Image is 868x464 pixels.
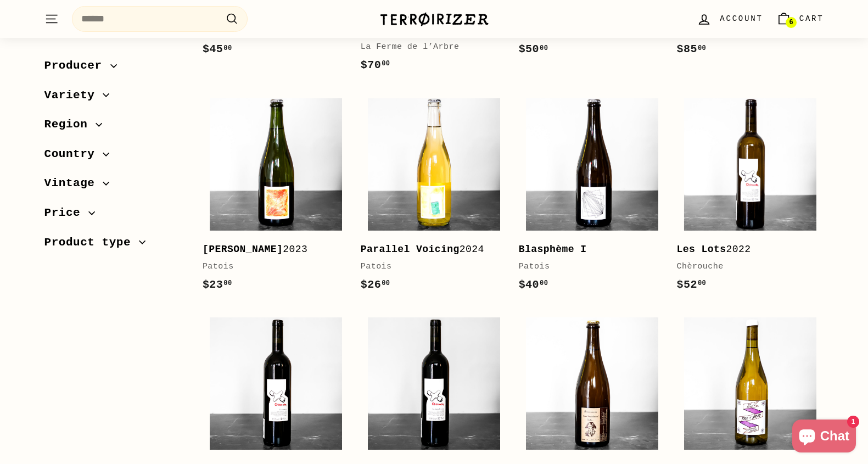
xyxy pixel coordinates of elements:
[44,201,185,231] button: Price
[698,279,706,287] sup: 00
[44,54,185,83] button: Producer
[677,278,707,291] span: $52
[44,115,96,134] span: Region
[203,244,283,255] b: [PERSON_NAME]
[540,44,548,52] sup: 00
[519,91,666,304] a: Blasphème I Patois
[519,244,587,255] b: Blasphème I
[44,171,185,201] button: Vintage
[519,278,548,291] span: $40
[382,279,390,287] sup: 00
[44,174,103,193] span: Vintage
[789,420,859,455] inbox-online-store-chat: Shopify online store chat
[361,260,497,273] div: Patois
[519,43,548,55] span: $50
[203,242,339,258] div: 2023
[770,3,831,35] a: Cart
[789,19,793,26] span: 6
[44,145,103,164] span: Country
[361,278,390,291] span: $26
[677,91,824,304] a: Les Lots2022Chèrouche
[44,57,110,75] span: Producer
[382,60,390,68] sup: 00
[361,242,497,258] div: 2024
[361,244,460,255] b: Parallel Voicing
[690,3,769,35] a: Account
[698,44,706,52] sup: 00
[44,113,185,142] button: Region
[677,244,726,255] b: Les Lots
[720,13,763,25] span: Account
[361,41,497,54] div: La Ferme de l’Arbre
[223,44,232,52] sup: 00
[44,86,103,105] span: Variety
[361,91,508,304] a: Parallel Voicing2024Patois
[540,279,548,287] sup: 00
[223,279,232,287] sup: 00
[44,83,185,113] button: Variety
[203,91,350,304] a: [PERSON_NAME]2023Patois
[203,278,232,291] span: $23
[44,142,185,172] button: Country
[203,260,339,273] div: Patois
[799,13,824,25] span: Cart
[677,242,813,258] div: 2022
[677,260,813,273] div: Chèrouche
[519,260,655,273] div: Patois
[44,231,185,260] button: Product type
[203,43,232,55] span: $45
[44,204,89,222] span: Price
[44,233,139,252] span: Product type
[361,59,390,71] span: $70
[677,43,707,55] span: $85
